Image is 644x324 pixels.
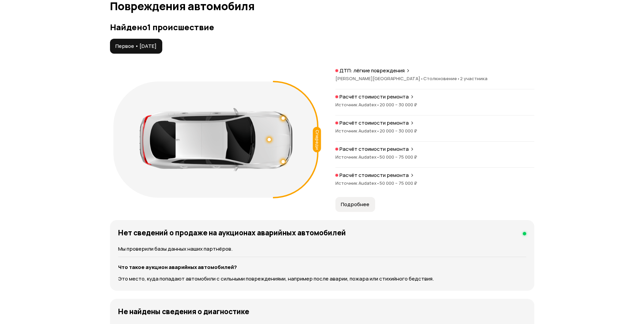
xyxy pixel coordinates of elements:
span: • [376,154,380,160]
p: Расчёт стоимости ремонта [339,93,409,100]
span: Столкновение [423,75,460,82]
span: • [376,180,380,186]
button: Первое • [DATE] [110,39,162,54]
span: [PERSON_NAME][GEOGRAPHIC_DATA] [335,75,423,82]
span: 50 000 – 75 000 ₽ [380,180,417,186]
h4: Нет сведений о продаже на аукционах аварийных автомобилей [118,228,346,237]
h4: Не найдены сведения о диагностике [118,307,249,316]
span: 20 000 – 30 000 ₽ [380,102,417,108]
p: Это место, куда попадают автомобили с сильными повреждениями, например после аварии, пожара или с... [118,275,526,283]
h3: Найдено 1 происшествие [110,22,534,32]
p: Расчёт стоимости ремонта [339,146,409,152]
strong: Что такое аукцион аварийных автомобилей? [118,264,237,271]
span: 2 участника [460,75,487,82]
p: Расчёт стоимости ремонта [339,120,409,126]
span: • [457,75,460,82]
p: Расчёт стоимости ремонта [339,172,409,179]
span: 20 000 – 30 000 ₽ [380,128,417,134]
span: 50 000 – 75 000 ₽ [380,154,417,160]
p: ДТП: лёгкие повреждения [339,67,405,74]
span: Источник Audatex [335,102,380,108]
span: Первое • [DATE] [115,43,157,50]
span: Подробнее [341,201,369,208]
span: Источник Audatex [335,180,380,186]
button: Подробнее [335,197,375,212]
div: Спереди [313,127,321,152]
span: Источник Audatex [335,128,380,134]
p: Мы проверили базы данных наших партнёров. [118,245,526,253]
span: • [376,102,380,108]
span: Источник Audatex [335,154,380,160]
span: • [376,128,380,134]
span: • [420,75,423,82]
